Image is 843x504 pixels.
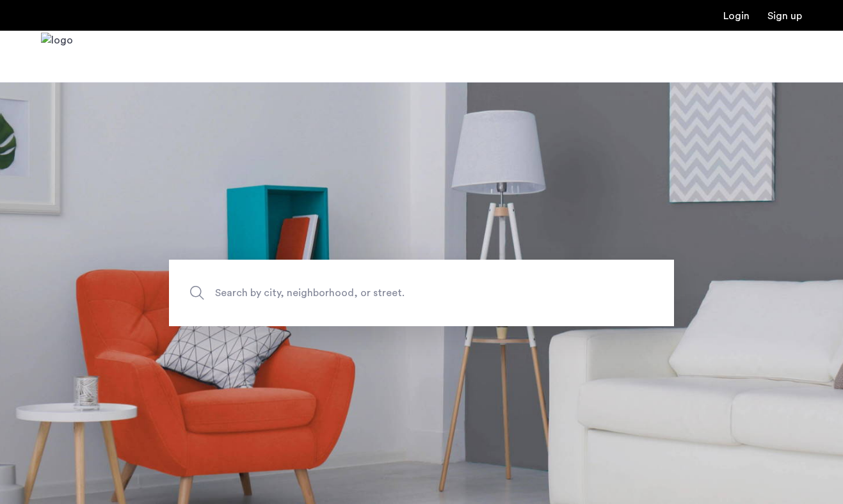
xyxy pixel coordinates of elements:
[767,11,802,21] a: Registration
[169,260,674,326] input: Apartment Search
[215,285,568,302] span: Search by city, neighborhood, or street.
[41,33,73,81] img: logo
[41,33,73,81] a: Cazamio Logo
[723,11,750,21] a: Login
